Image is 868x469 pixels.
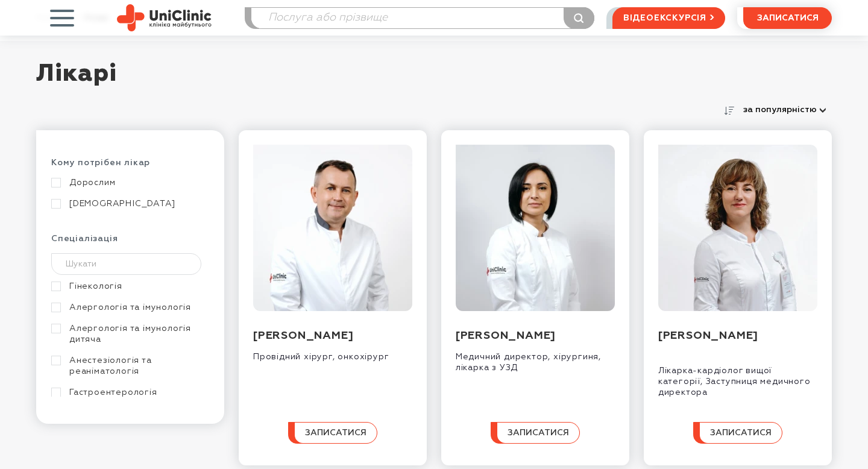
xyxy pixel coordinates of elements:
div: Медичний директор, хірургиня, лікарка з УЗД [456,342,615,373]
span: записатися [508,429,569,437]
button: за популярністю [738,101,832,118]
img: Назарова Інна Леонідівна [658,145,817,311]
a: Дорослим [51,177,206,188]
a: [DEMOGRAPHIC_DATA] [51,198,206,209]
a: [PERSON_NAME] [456,330,556,341]
a: Алергологія та імунологія дитяча [51,323,206,345]
div: Лікарка-кардіолог вищої категорії, Заступниця медичного директора [658,356,817,398]
span: записатися [710,429,772,437]
button: записатися [288,422,377,444]
div: Провідний хірург, онкохірург [253,342,412,362]
button: записатися [491,422,580,444]
div: Спеціалізація [51,233,209,253]
div: Кому потрібен лікар [51,157,209,177]
img: Захарчук Олександр Валентинович [253,145,412,311]
input: Шукати [51,253,201,275]
a: Гастроентерологія [51,387,206,398]
span: відеоекскурсія [623,8,706,28]
span: записатися [305,429,366,437]
a: відеоекскурсія [612,7,725,29]
button: записатися [693,422,782,444]
span: записатися [757,14,819,22]
a: Гінекологія [51,281,206,292]
img: Смирнова Дар'я Олександрівна [456,145,615,311]
a: Алергологія та імунологія [51,302,206,313]
h1: Лікарі [36,59,832,101]
input: Послуга або прізвище [251,8,594,28]
a: Анестезіологія та реаніматологія [51,355,206,377]
a: [PERSON_NAME] [658,330,758,341]
button: записатися [743,7,832,29]
a: [PERSON_NAME] [253,330,353,341]
img: Uniclinic [117,4,212,31]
